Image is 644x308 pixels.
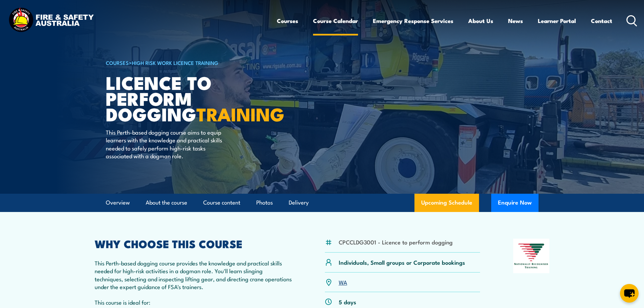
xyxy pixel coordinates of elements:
a: Overview [106,194,130,212]
a: Upcoming Schedule [414,194,479,212]
a: Emergency Response Services [373,12,453,30]
a: Courses [277,12,298,30]
p: This Perth-based dogging course aims to equip learners with the knowledge and practical skills ne... [106,128,229,160]
a: COURSES [106,59,129,66]
a: High Risk Work Licence Training [132,59,218,66]
a: Course Calendar [313,12,358,30]
a: About the course [146,194,187,212]
p: This Perth-based dogging course provides the knowledge and practical skills needed for high-risk ... [95,259,292,291]
li: CPCCLDG3001 - Licence to perform dogging [339,238,453,246]
a: News [508,12,523,30]
h6: > [106,58,273,67]
strong: TRAINING [196,99,284,127]
img: Nationally Recognised Training logo. [513,239,550,273]
p: Individuals, Small groups or Corporate bookings [339,258,465,266]
p: 5 days [339,298,356,306]
button: chat-button [620,284,639,303]
a: About Us [468,12,493,30]
p: This course is ideal for: [95,298,292,306]
a: Delivery [289,194,309,212]
h2: WHY CHOOSE THIS COURSE [95,239,292,248]
a: Photos [256,194,273,212]
button: Enquire Now [491,194,539,212]
a: Contact [591,12,612,30]
h1: Licence to Perform Dogging [106,74,273,122]
a: Course content [203,194,240,212]
a: WA [339,278,347,286]
a: Learner Portal [538,12,576,30]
